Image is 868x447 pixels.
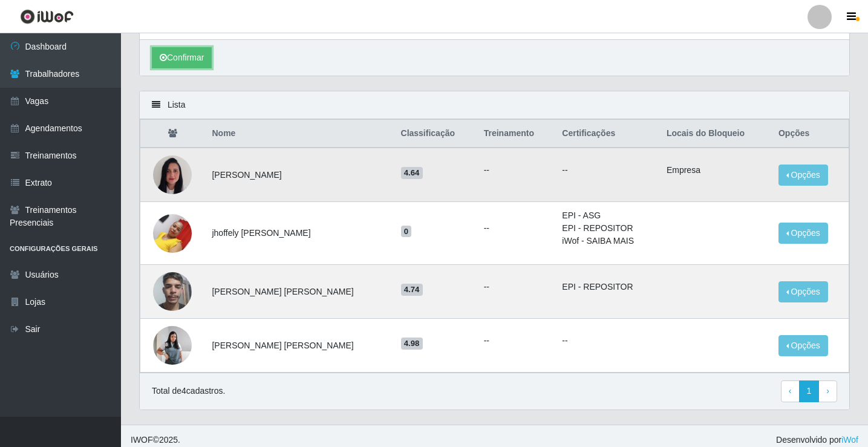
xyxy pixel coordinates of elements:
td: [PERSON_NAME] [204,148,393,202]
li: EPI - REPOSITOR [562,222,652,235]
a: Previous [781,380,800,402]
ul: -- [484,334,548,347]
li: EPI - REPOSITOR [562,281,652,293]
button: Opções [778,223,828,244]
li: EPI - ASG [562,209,652,222]
span: IWOF [131,435,153,445]
button: Confirmar [152,47,212,68]
img: CoreUI Logo [20,9,74,24]
span: ‹ [789,386,792,396]
p: -- [562,334,652,347]
th: Certificações [555,120,659,148]
span: 4.98 [401,338,423,350]
ul: -- [484,281,548,293]
p: -- [562,164,652,177]
span: © 2025 . [131,434,180,446]
img: 1747085301993.jpeg [153,207,192,259]
button: Opções [778,335,828,356]
a: 1 [799,380,820,402]
a: iWof [841,435,858,445]
span: 0 [401,226,412,238]
div: Lista [140,91,849,119]
ul: -- [484,164,548,177]
td: [PERSON_NAME] [PERSON_NAME] [204,319,393,373]
a: Next [818,380,837,402]
li: Empresa [667,164,764,177]
th: Classificação [394,120,477,148]
img: 1738600380232.jpeg [153,149,192,201]
th: Locais do Bloqueio [659,120,771,148]
span: Desenvolvido por [776,434,858,446]
th: Treinamento [477,120,555,148]
button: Opções [778,165,828,186]
img: 1733964599252.jpeg [153,266,192,317]
span: › [826,386,829,396]
th: Opções [771,120,849,148]
th: Nome [204,120,393,148]
li: iWof - SAIBA MAIS [562,235,652,247]
td: jhoffely [PERSON_NAME] [204,202,393,265]
button: Opções [778,281,828,302]
nav: pagination [781,380,837,402]
p: Total de 4 cadastros. [152,385,225,397]
img: 1741889405524.jpeg [153,319,192,371]
span: 4.64 [401,167,423,179]
ul: -- [484,222,548,235]
span: 4.74 [401,284,423,296]
td: [PERSON_NAME] [PERSON_NAME] [204,265,393,319]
